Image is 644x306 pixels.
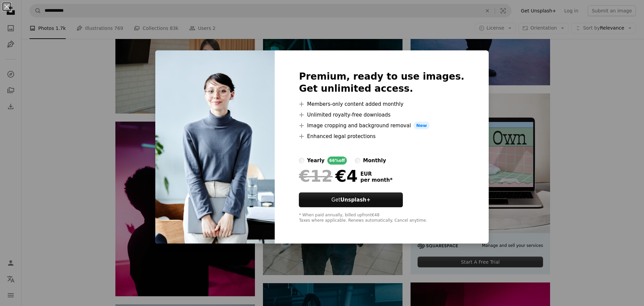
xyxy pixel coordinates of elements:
[299,132,464,140] li: Enhanced legal protections
[299,213,464,223] div: * When paid annually, billed upfront €48 Taxes where applicable. Renews automatically. Cancel any...
[299,167,332,185] span: €12
[299,158,304,163] input: yearly66%off
[155,50,275,244] img: premium_photo-1681494630816-6711406f51f5
[299,71,464,95] h2: Premium, ready to use images. Get unlimited access.
[299,111,464,119] li: Unlimited royalty-free downloads
[307,157,324,165] div: yearly
[299,192,403,207] button: GetUnsplash+
[360,177,392,183] span: per month *
[299,167,358,185] div: €4
[355,158,360,163] input: monthly
[360,171,392,177] span: EUR
[414,122,430,130] span: New
[299,100,464,108] li: Members-only content added monthly
[340,197,371,203] strong: Unsplash+
[327,157,347,165] div: 66% off
[299,122,464,130] li: Image cropping and background removal
[363,157,386,165] div: monthly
